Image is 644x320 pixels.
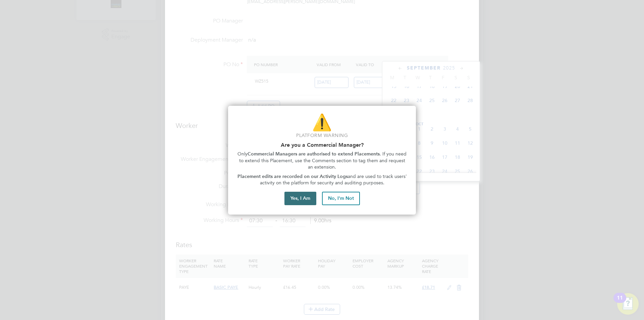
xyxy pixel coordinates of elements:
[236,142,408,148] h2: Are you a Commercial Manager?
[248,151,380,157] strong: Commercial Managers are authorised to extend Placements
[237,174,348,179] strong: Placement edits are recorded on our Activity Logs
[228,106,416,215] div: Are you part of the Commercial Team?
[236,111,408,134] p: ⚠️
[260,174,408,186] span: and are used to track users' activity on the platform for security and auditing purposes.
[284,192,316,205] button: Yes, I Am
[237,151,248,157] span: Only
[322,192,360,205] button: No, I'm Not
[236,132,408,139] p: Platform Warning
[239,151,408,170] span: . If you need to extend this Placement, use the Comments section to tag them and request an exten...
